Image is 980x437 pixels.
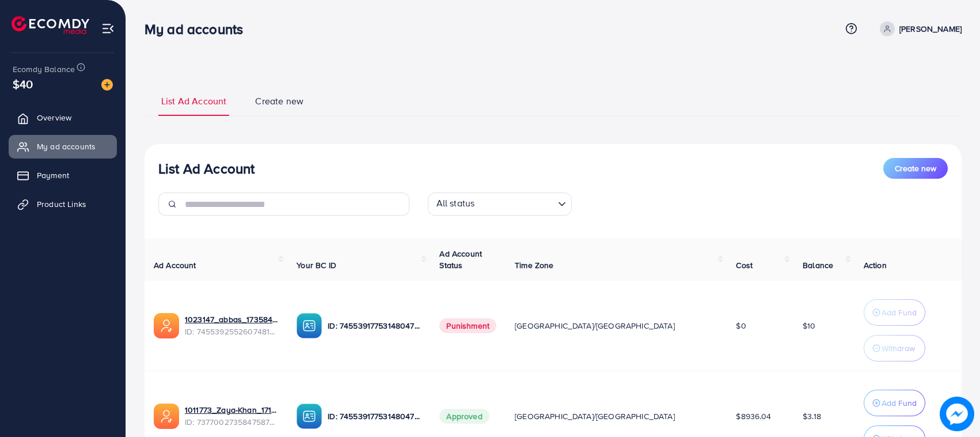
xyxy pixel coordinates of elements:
[158,160,255,177] h3: List Ad Account
[101,79,113,91] img: image
[428,193,572,216] div: Search for option
[328,409,421,423] p: ID: 7455391775314804752
[297,259,336,271] span: Your BC ID
[434,194,477,213] span: All status
[736,320,746,331] span: $0
[864,259,887,271] span: Action
[37,198,86,210] span: Product Links
[37,141,96,152] span: My ad accounts
[515,320,675,331] span: [GEOGRAPHIC_DATA]/[GEOGRAPHIC_DATA]
[185,326,278,337] span: ID: 7455392552607481857
[328,319,421,333] p: ID: 7455391775314804752
[864,390,925,416] button: Add Fund
[12,16,89,34] img: logo
[185,404,278,416] a: 1011773_Zaya-Khan_1717592302951
[899,22,962,36] p: [PERSON_NAME]
[185,416,278,428] span: ID: 7377002735847587841
[864,299,925,326] button: Add Fund
[9,135,117,158] a: My ad accounts
[154,404,179,429] img: ic-ads-acc.e4c84228.svg
[37,169,69,181] span: Payment
[803,320,815,331] span: $10
[439,318,496,333] span: Punishment
[145,21,252,37] h3: My ad accounts
[478,195,553,213] input: Search for option
[803,410,821,422] span: $3.18
[803,259,833,271] span: Balance
[940,397,974,431] img: image
[101,22,115,35] img: menu
[185,314,278,337] div: <span class='underline'>1023147_abbas_1735843853887</span></br>7455392552607481857
[439,248,482,271] span: Ad Account Status
[882,306,917,319] p: Add Fund
[297,313,322,338] img: ic-ba-acc.ded83a64.svg
[515,259,553,271] span: Time Zone
[439,409,489,424] span: Approved
[883,158,948,179] button: Create new
[154,313,179,338] img: ic-ads-acc.e4c84228.svg
[895,163,936,174] span: Create new
[9,164,117,187] a: Payment
[13,63,75,75] span: Ecomdy Balance
[185,404,278,428] div: <span class='underline'>1011773_Zaya-Khan_1717592302951</span></br>7377002735847587841
[13,76,33,92] span: $40
[515,410,675,422] span: [GEOGRAPHIC_DATA]/[GEOGRAPHIC_DATA]
[875,21,962,36] a: [PERSON_NAME]
[297,404,322,429] img: ic-ba-acc.ded83a64.svg
[37,112,71,123] span: Overview
[9,193,117,216] a: Product Links
[154,259,196,271] span: Ad Account
[161,95,226,108] span: List Ad Account
[882,341,915,355] p: Withdraw
[882,396,917,410] p: Add Fund
[736,410,771,422] span: $8936.04
[255,95,303,108] span: Create new
[864,335,925,361] button: Withdraw
[185,314,278,325] a: 1023147_abbas_1735843853887
[9,106,117,129] a: Overview
[736,259,753,271] span: Cost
